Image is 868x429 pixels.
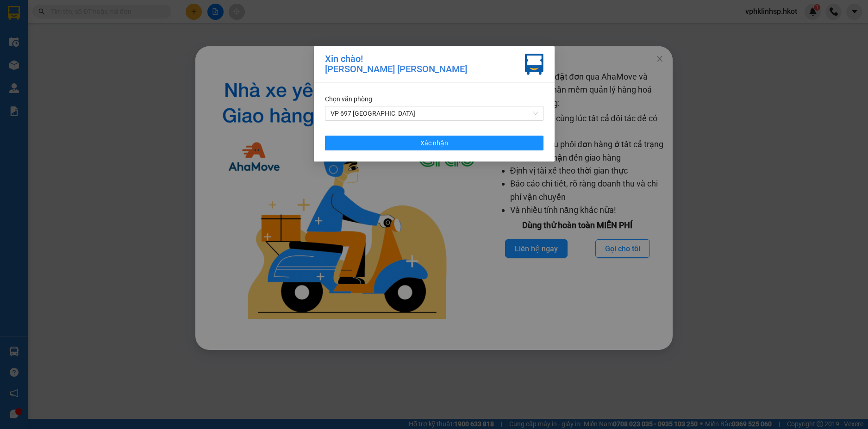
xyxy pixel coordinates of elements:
[325,94,543,104] div: Chọn văn phòng
[331,106,538,120] span: VP 697 Điện Biên Phủ
[420,138,448,148] span: Xác nhận
[325,136,543,150] button: Xác nhận
[325,54,467,75] div: Xin chào! [PERSON_NAME] [PERSON_NAME]
[525,54,543,75] img: vxr-icon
